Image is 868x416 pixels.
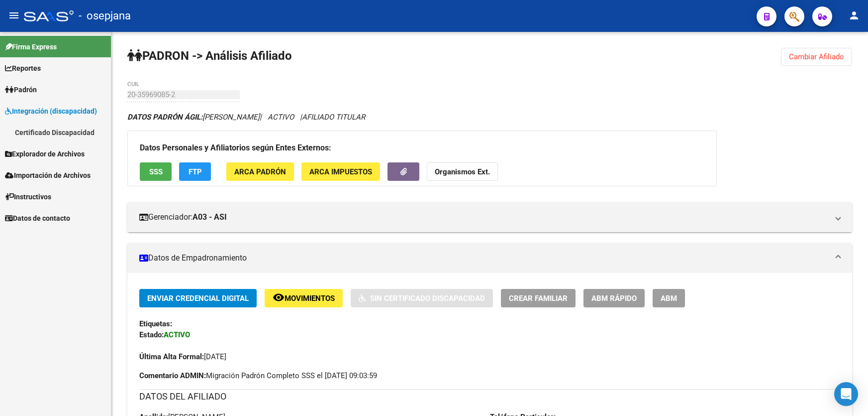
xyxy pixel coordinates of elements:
[370,294,485,303] span: Sin Certificado Discapacidad
[5,170,91,181] span: Importación de Archivos
[139,212,828,223] mat-panel-title: Gerenciador:
[139,330,164,339] strong: Estado:
[189,167,202,176] span: FTP
[127,113,260,122] span: [PERSON_NAME]
[661,294,677,303] span: ABM
[139,253,828,264] mat-panel-title: Datos de Empadronamiento
[127,113,202,122] strong: DATOS PADRÓN ÁGIL:
[79,5,131,27] span: - osepjana
[193,212,227,223] strong: A03 - ASI
[653,289,685,307] button: ABM
[834,382,858,406] div: Open Intercom Messenger
[139,289,257,307] button: Enviar Credencial Digital
[127,202,852,232] mat-expansion-panel-header: Gerenciador:A03 - ASI
[164,330,190,339] strong: ACTIVO
[234,167,286,176] span: ARCA Padrón
[591,294,637,303] span: ABM Rápido
[301,162,380,181] button: ARCA Impuestos
[5,148,85,159] span: Explorador de Archivos
[789,52,844,61] span: Cambiar Afiliado
[139,352,204,361] strong: Última Alta Formal:
[127,243,852,273] mat-expansion-panel-header: Datos de Empadronamiento
[8,9,20,21] mat-icon: menu
[5,106,97,117] span: Integración (discapacidad)
[509,294,568,303] span: Crear Familiar
[139,390,840,404] h3: DATOS DEL AFILIADO
[5,41,57,52] span: Firma Express
[140,141,704,155] h3: Datos Personales y Afiliatorios según Entes Externos:
[781,48,852,66] button: Cambiar Afiliado
[127,113,365,122] i: | ACTIVO |
[139,371,206,380] strong: Comentario ADMIN:
[427,162,498,181] button: Organismos Ext.
[226,162,294,181] button: ARCA Padrón
[273,291,285,303] mat-icon: remove_red_eye
[147,294,249,303] span: Enviar Credencial Digital
[139,352,226,361] span: [DATE]
[5,191,51,202] span: Instructivos
[5,63,41,74] span: Reportes
[501,289,576,307] button: Crear Familiar
[149,167,163,176] span: SSS
[139,370,377,381] span: Migración Padrón Completo SSS el [DATE] 09:03:59
[309,167,372,176] span: ARCA Impuestos
[5,84,37,95] span: Padrón
[140,162,172,181] button: SSS
[127,49,292,63] strong: PADRON -> Análisis Afiliado
[351,289,493,307] button: Sin Certificado Discapacidad
[179,162,211,181] button: FTP
[435,167,490,176] strong: Organismos Ext.
[285,294,335,303] span: Movimientos
[265,289,343,307] button: Movimientos
[302,113,365,122] span: AFILIADO TITULAR
[5,213,70,224] span: Datos de contacto
[583,289,645,307] button: ABM Rápido
[848,9,860,21] mat-icon: person
[139,319,172,328] strong: Etiquetas:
